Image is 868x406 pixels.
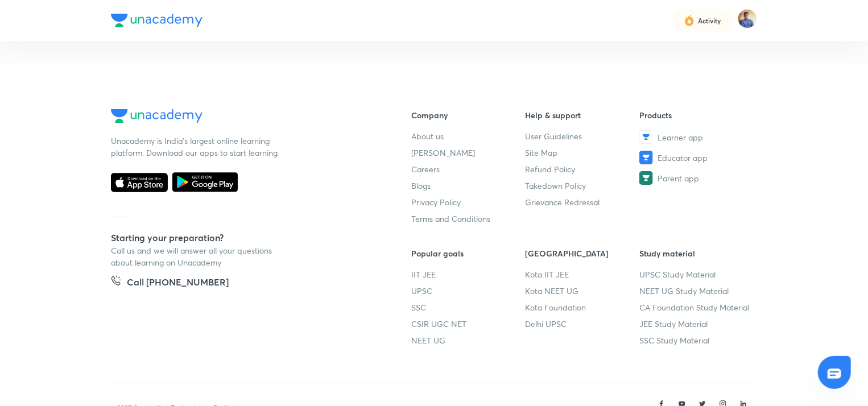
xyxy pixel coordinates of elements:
[411,318,526,330] a: CSIR UGC NET
[111,135,282,159] p: Unacademy is India’s largest online learning platform. Download our apps to start learning
[111,109,202,123] img: Company Logo
[639,268,754,280] a: UPSC Study Material
[658,172,699,184] span: Parent app
[526,196,640,208] a: Grievance Redressal
[639,301,754,313] a: CA Foundation Study Material
[639,151,754,164] a: Educator app
[639,130,754,144] a: Learner app
[639,130,653,144] img: Learner app
[526,247,640,259] h6: [GEOGRAPHIC_DATA]
[526,163,640,175] a: Refund Policy
[639,334,754,346] a: SSC Study Material
[684,14,695,27] img: activity
[411,301,526,313] a: SSC
[111,231,375,245] h5: Starting your preparation?
[411,213,526,225] a: Terms and Conditions
[111,275,229,291] a: Call [PHONE_NUMBER]
[639,171,653,185] img: Parent app
[411,268,526,280] a: IIT JEE
[411,180,526,192] a: Blogs
[639,151,653,164] img: Educator app
[411,147,526,159] a: [PERSON_NAME]
[411,163,526,175] a: Careers
[411,130,526,142] a: About us
[658,152,708,164] span: Educator app
[639,171,754,185] a: Parent app
[639,285,754,297] a: NEET UG Study Material
[526,130,640,142] a: User Guidelines
[639,318,754,330] a: JEE Study Material
[526,318,640,330] a: Delhi UPSC
[127,275,229,291] h5: Call [PHONE_NUMBER]
[526,180,640,192] a: Takedown Policy
[738,9,757,28] img: Bhushan BM
[526,147,640,159] a: Site Map
[111,245,282,268] p: Call us and we will answer all your questions about learning on Unacademy
[526,301,640,313] a: Kota Foundation
[411,196,526,208] a: Privacy Policy
[411,334,526,346] a: NEET UG
[411,285,526,297] a: UPSC
[658,131,703,143] span: Learner app
[111,14,202,27] img: Company Logo
[411,247,526,259] h6: Popular goals
[526,268,640,280] a: Kota IIT JEE
[411,163,440,175] span: Careers
[411,109,526,121] h6: Company
[639,247,754,259] h6: Study material
[639,109,754,121] h6: Products
[111,109,375,126] a: Company Logo
[526,109,640,121] h6: Help & support
[526,285,640,297] a: Kota NEET UG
